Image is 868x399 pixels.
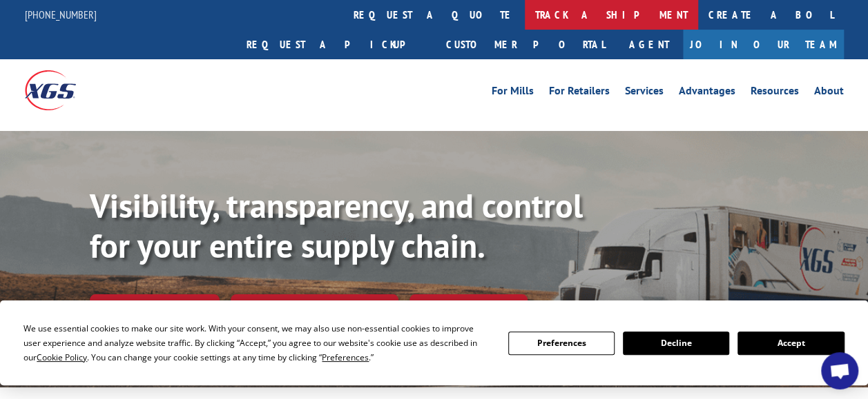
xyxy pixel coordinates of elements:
a: Calculate transit time [231,294,398,324]
span: Preferences [322,351,369,363]
a: Services [625,85,664,101]
a: Request a pickup [236,30,436,59]
a: Resources [751,85,799,101]
button: Accept [737,331,844,355]
a: Advantages [679,85,735,101]
b: Visibility, transparency, and control for your entire supply chain. [90,184,583,267]
a: Customer Portal [436,30,615,59]
div: We use essential cookies to make our site work. With your consent, we may also use non-essential ... [23,321,491,365]
a: Join Our Team [683,30,844,59]
a: XGS ASSISTANT [409,294,528,324]
a: Track shipment [90,294,220,323]
a: For Mills [492,85,534,101]
a: Open chat [821,352,858,389]
button: Preferences [508,331,615,355]
a: For Retailers [549,85,610,101]
a: Agent [615,30,683,59]
a: [PHONE_NUMBER] [25,8,97,21]
button: Decline [623,331,729,355]
a: About [814,85,844,101]
span: Cookie Policy [37,351,87,363]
